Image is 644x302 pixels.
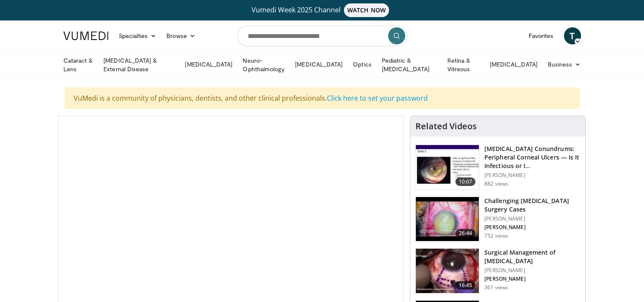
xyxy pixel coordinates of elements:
h3: Surgical Management of [MEDICAL_DATA] [484,248,580,265]
a: Neuro-Ophthalmology [238,56,290,73]
img: 7b07ef4f-7000-4ba4-89ad-39d958bbfcae.150x105_q85_crop-smart_upscale.jpg [416,249,479,293]
img: 5ede7c1e-2637-46cb-a546-16fd546e0e1e.150x105_q85_crop-smart_upscale.jpg [416,145,479,189]
p: 752 views [484,232,508,239]
span: 26:44 [455,229,476,238]
h4: Related Videos [415,121,477,131]
a: [MEDICAL_DATA] [290,56,348,73]
span: 10:07 [455,177,476,186]
p: [PERSON_NAME] [484,172,580,179]
a: [MEDICAL_DATA] [180,56,238,73]
p: [PERSON_NAME] [484,215,580,222]
a: [MEDICAL_DATA] & External Disease [98,56,180,73]
a: [MEDICAL_DATA] [485,56,543,73]
a: Click here to set your password [327,93,428,103]
a: Vumedi Week 2025 ChannelWATCH NOW [65,3,580,17]
a: 16:45 Surgical Management of [MEDICAL_DATA] [PERSON_NAME] [PERSON_NAME] 361 views [415,248,580,293]
span: 16:45 [455,281,476,290]
p: 361 views [484,284,508,291]
a: Pediatric & [MEDICAL_DATA] [377,56,442,73]
p: [PERSON_NAME] [484,276,580,282]
a: Business [543,56,586,73]
h3: [MEDICAL_DATA] Conundrums: Peripheral Corneal Ulcers — Is It Infectious or I… [484,145,580,170]
img: VuMedi Logo [63,32,109,40]
p: 882 views [484,180,508,187]
a: Retina & Vitreous [442,56,485,73]
p: [PERSON_NAME] [484,224,580,231]
a: Favorites [524,27,559,44]
h3: Challenging [MEDICAL_DATA] Surgery Cases [484,197,580,214]
div: VuMedi is a community of physicians, dentists, and other clinical professionals. [65,87,580,109]
input: Search topics, interventions [237,26,407,46]
img: 05a6f048-9eed-46a7-93e1-844e43fc910c.150x105_q85_crop-smart_upscale.jpg [416,197,479,241]
a: Browse [161,27,200,44]
p: [PERSON_NAME] [484,267,580,274]
a: 10:07 [MEDICAL_DATA] Conundrums: Peripheral Corneal Ulcers — Is It Infectious or I… [PERSON_NAME]... [415,145,580,190]
a: T [564,27,581,44]
a: 26:44 Challenging [MEDICAL_DATA] Surgery Cases [PERSON_NAME] [PERSON_NAME] 752 views [415,197,580,242]
a: Specialties [114,27,162,44]
a: Optics [348,56,376,73]
a: Cataract & Lens [58,56,99,73]
span: WATCH NOW [344,3,389,17]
